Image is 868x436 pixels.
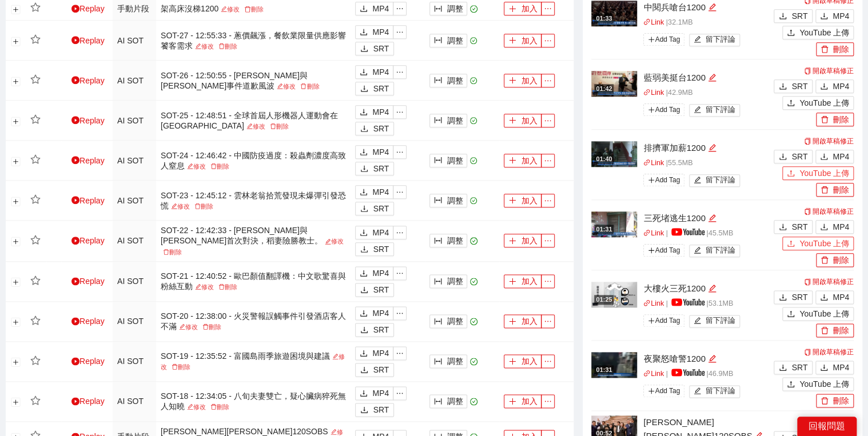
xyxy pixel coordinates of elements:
img: f18a7e12-5394-4423-bad5-0ce8c3453284.jpg [591,141,637,167]
span: ellipsis [393,108,406,116]
button: uploadYouTube 上傳 [782,166,854,180]
button: column-width調整 [429,194,467,207]
button: downloadMP4 [815,220,854,234]
button: edit留下評論 [689,104,740,117]
a: Replay [71,36,105,45]
span: download [360,269,368,278]
span: plus [508,5,516,14]
button: 展開行 [11,157,21,166]
a: 刪除 [216,43,240,50]
span: link [643,89,651,96]
button: ellipsis [541,274,555,288]
button: ellipsis [541,114,555,127]
span: download [779,12,787,21]
span: download [360,148,368,157]
button: downloadMP4 [815,290,854,304]
a: linkLink [643,89,664,97]
span: SRT [791,291,807,303]
button: downloadMP4 [815,150,854,163]
button: downloadSRT [355,323,394,337]
button: 展開行 [11,278,21,287]
a: Replay [71,277,105,286]
a: 修改 [169,203,192,210]
span: ellipsis [393,309,406,317]
a: 開啟草稿修正 [804,278,854,286]
button: column-width調整 [429,74,467,87]
span: edit [195,43,201,49]
button: ellipsis [541,154,555,167]
img: yt_logo_rgb_light.a676ea31.png [671,298,704,306]
span: plus [508,277,516,286]
button: ellipsis [393,306,407,320]
button: ellipsis [541,34,555,47]
button: downloadMP4 [355,65,393,79]
span: ellipsis [541,237,554,245]
span: download [360,85,368,94]
span: plus [508,36,516,45]
button: column-width調整 [429,2,467,15]
span: play-circle [71,237,79,245]
span: delete [163,249,169,255]
a: Replay [71,156,105,165]
span: edit [694,246,701,255]
span: ellipsis [541,77,554,85]
button: ellipsis [541,314,555,328]
button: ellipsis [541,234,555,247]
span: YouTube 上傳 [799,307,849,320]
span: edit [708,284,716,293]
span: MP4 [372,2,389,15]
button: 展開行 [11,37,21,46]
a: 開啟草稿修正 [804,348,854,356]
span: ellipsis [393,188,406,196]
button: ellipsis [393,226,407,239]
button: 展開行 [11,237,21,246]
span: play-circle [71,5,79,13]
span: delete [270,123,276,129]
span: download [779,153,787,162]
button: edit留下評論 [689,34,740,46]
span: download [820,223,828,232]
button: ellipsis [393,65,407,79]
button: ellipsis [393,2,407,15]
button: delete刪除 [816,323,854,337]
a: 刪除 [242,6,265,13]
span: column-width [434,36,442,45]
button: downloadSRT [774,290,813,304]
span: delete [300,83,306,89]
button: downloadSRT [355,202,394,215]
button: downloadMP4 [355,145,393,159]
span: MP4 [833,221,849,233]
button: downloadMP4 [355,105,393,119]
span: delete [210,163,217,169]
span: link [643,229,651,237]
span: play-circle [71,277,79,285]
span: delete [218,283,225,290]
span: download [360,188,368,197]
span: plus [508,237,516,246]
span: MP4 [372,106,389,118]
span: copy [804,208,811,215]
button: ellipsis [393,25,407,39]
span: MP4 [833,10,849,22]
span: SRT [373,243,389,255]
button: 展開行 [11,77,21,86]
a: Replay [71,76,105,85]
span: column-width [434,317,442,326]
a: 修改 [185,163,208,170]
span: MP4 [372,307,389,319]
span: column-width [434,5,442,14]
span: SRT [373,82,389,95]
span: download [360,309,368,318]
button: edit留下評論 [689,174,740,187]
button: delete刪除 [816,253,854,267]
button: delete刪除 [816,183,854,197]
span: delete [194,203,201,209]
span: ellipsis [541,37,554,45]
span: MP4 [833,150,849,163]
a: linkLink [643,18,664,26]
span: MP4 [833,80,849,93]
a: 修改 [193,283,216,290]
span: plus [508,156,516,165]
div: 編輯 [708,141,716,155]
div: 01:40 [594,154,614,164]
